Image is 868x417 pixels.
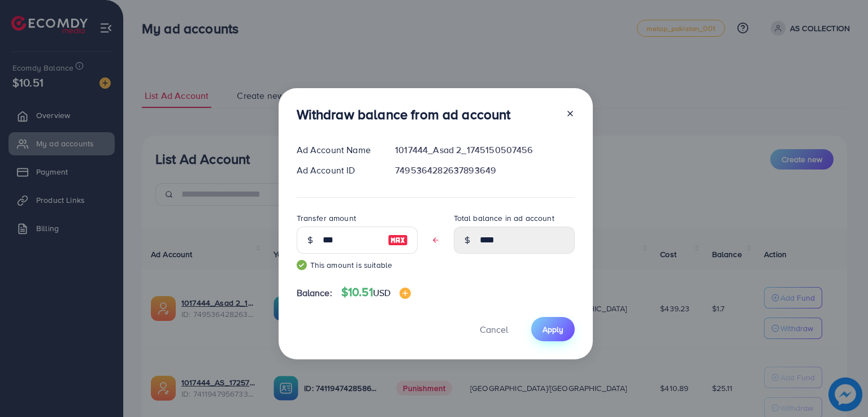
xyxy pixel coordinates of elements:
[531,317,575,341] button: Apply
[297,260,307,270] img: guide
[297,106,511,123] h3: Withdraw balance from ad account
[454,212,554,224] label: Total balance in ad account
[466,317,522,341] button: Cancel
[386,144,583,157] div: 1017444_Asad 2_1745150507456
[288,144,387,157] div: Ad Account Name
[297,212,356,224] label: Transfer amount
[288,164,387,177] div: Ad Account ID
[386,164,583,177] div: 7495364282637893649
[373,286,390,299] span: USD
[297,286,332,299] span: Balance:
[542,324,563,335] span: Apply
[480,323,508,336] span: Cancel
[341,285,411,299] h4: $10.51
[297,259,418,271] small: This amount is suitable
[400,288,411,299] img: image
[388,233,408,247] img: image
